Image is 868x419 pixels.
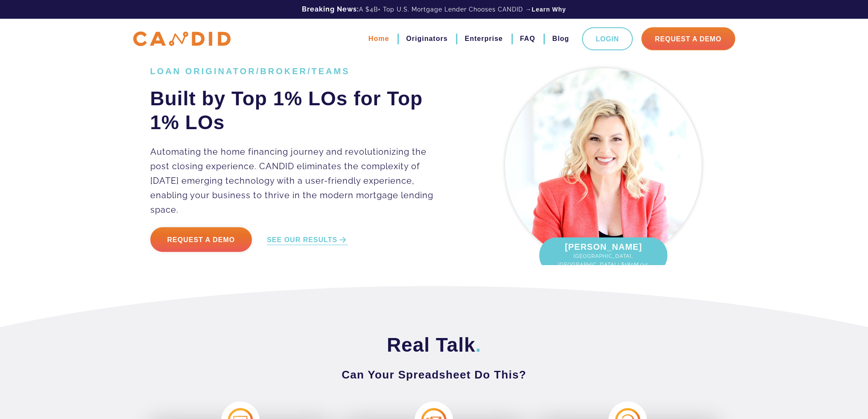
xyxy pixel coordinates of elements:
a: Request A Demo [641,27,735,50]
h2: Real Talk [150,333,718,357]
a: SEE OUR RESULTS [267,235,348,245]
a: FAQ [520,32,535,46]
div: [PERSON_NAME] [539,237,667,273]
h1: LOAN ORIGINATOR/BROKER/TEAMS [150,66,446,76]
span: [GEOGRAPHIC_DATA], [GEOGRAPHIC_DATA] | $180M/yr. [548,252,659,269]
span: . [475,334,481,356]
h3: Can Your Spreadsheet Do This? [150,367,718,382]
b: Breaking News: [302,5,359,13]
a: Home [368,32,389,46]
a: Blog [552,32,569,46]
h2: Built by Top 1% LOs for Top 1% LOs [150,87,446,134]
p: Automating the home financing journey and revolutionizing the post closing experience. CANDID eli... [150,144,446,217]
a: Learn Why [532,5,566,14]
a: Originators [406,32,447,46]
a: Request a Demo [150,227,252,252]
a: Enterprise [465,32,503,46]
img: CANDID APP [133,32,231,46]
a: Login [582,27,633,50]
